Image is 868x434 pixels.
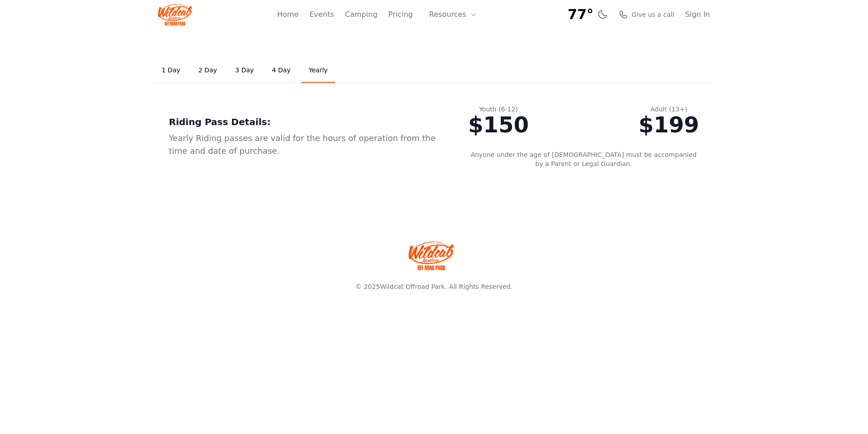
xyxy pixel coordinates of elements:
a: 2 Day [191,58,224,83]
a: Pricing [388,9,413,20]
a: 4 Day [265,58,298,83]
img: Wildcat Logo [158,4,192,25]
a: Wildcat Offroad Park [380,283,445,290]
div: Adult (13+) [638,105,699,114]
div: $199 [638,114,699,136]
a: Events [310,9,334,20]
span: 77° [568,6,594,23]
a: Home [277,9,298,20]
p: Anyone under the age of [DEMOGRAPHIC_DATA] must be accompanied by a Parent or Legal Guardian. [468,150,699,168]
a: 3 Day [228,58,261,83]
div: Riding Pass Details: [169,116,439,128]
div: $150 [468,114,529,136]
div: Youth (6-12) [468,105,529,114]
div: Yearly Riding passes are valid for the hours of operation from the time and date of purchase. [169,132,439,157]
a: Yearly [301,58,335,83]
a: 1 Day [154,58,187,83]
span: Give us a call [631,10,674,19]
a: Sign In [685,9,710,20]
a: Give us a call [619,10,674,19]
button: Resources [424,5,483,24]
a: Camping [345,9,377,20]
span: © 2025 . All Rights Reserved. [355,283,513,290]
img: Wildcat Offroad park [409,241,454,270]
